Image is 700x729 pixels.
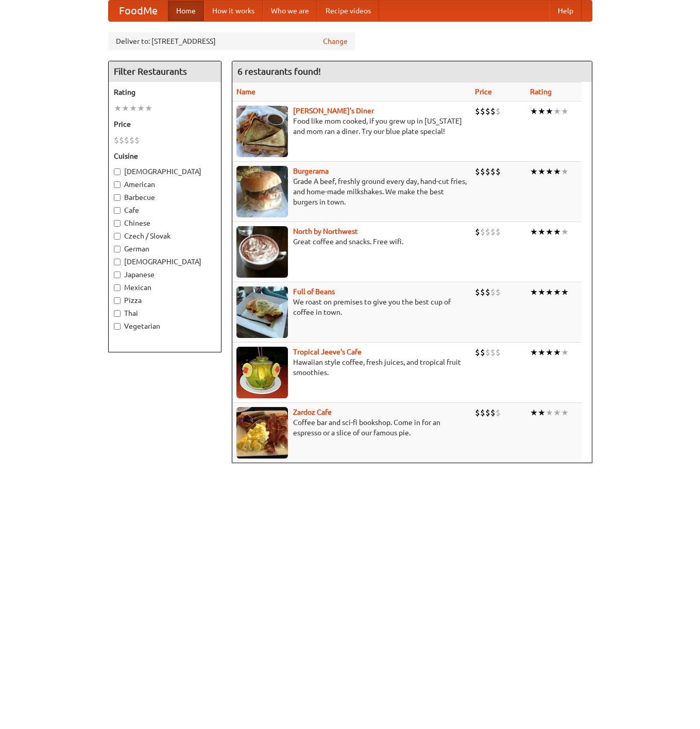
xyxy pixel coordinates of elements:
[236,88,255,96] a: Name
[485,106,490,117] li: $
[496,106,501,117] li: $
[293,287,335,296] a: Full of Beans
[561,286,569,298] li: ★
[114,220,121,227] input: Chinese
[114,246,121,252] input: German
[538,286,545,298] li: ★
[561,166,569,177] li: ★
[545,166,553,177] li: ★
[236,176,467,207] p: Grade A beef, freshly ground every day, hand-cut fries, and home-made milkshakes. We make the bes...
[236,357,467,378] p: Hawaiian style coffee, fresh juices, and tropical fruit smoothies.
[475,226,480,238] li: $
[490,286,496,298] li: $
[114,259,121,265] input: [DEMOGRAPHIC_DATA]
[530,166,538,177] li: ★
[475,88,492,96] a: Price
[129,134,134,146] li: $
[293,348,362,356] a: Tropical Jeeve's Cafe
[293,167,329,175] b: Burgerama
[109,61,221,82] h4: Filter Restaurants
[114,244,216,254] label: German
[475,347,480,358] li: $
[134,134,140,146] li: $
[114,168,121,175] input: [DEMOGRAPHIC_DATA]
[530,106,538,117] li: ★
[114,233,121,240] input: Czech / Slovak
[530,226,538,238] li: ★
[496,407,501,418] li: $
[490,407,496,418] li: $
[114,272,121,278] input: Japanese
[236,417,467,438] p: Coffee bar and sci-fi bookshop. Come in for an espresso or a slice of our famous pie.
[530,407,538,418] li: ★
[561,407,569,418] li: ★
[108,32,355,50] div: Deliver to: [STREET_ADDRESS]
[545,106,553,117] li: ★
[485,166,490,177] li: $
[561,226,569,238] li: ★
[114,218,216,228] label: Chinese
[485,286,490,298] li: $
[122,103,129,114] li: ★
[114,151,216,161] h5: Cuisine
[236,116,467,137] p: Food like mom cooked, if you grew up in [US_STATE] and mom ran a diner. Try our blue plate special!
[485,407,490,418] li: $
[553,347,561,358] li: ★
[114,269,216,280] label: Japanese
[530,347,538,358] li: ★
[485,226,490,238] li: $
[236,347,288,398] img: jeeves.jpg
[553,286,561,298] li: ★
[137,103,145,114] li: ★
[480,166,485,177] li: $
[530,88,552,96] a: Rating
[114,103,122,114] li: ★
[475,106,480,117] li: $
[475,407,480,418] li: $
[496,226,501,238] li: $
[490,226,496,238] li: $
[538,166,545,177] li: ★
[480,106,485,117] li: $
[538,226,545,238] li: ★
[237,66,321,76] ng-pluralize: 6 restaurants found!
[480,226,485,238] li: $
[114,310,121,317] input: Thai
[480,347,485,358] li: $
[168,1,204,21] a: Home
[114,323,121,330] input: Vegetarian
[114,282,216,293] label: Mexican
[293,408,332,416] a: Zardoz Cafe
[236,407,288,459] img: zardoz.jpg
[293,107,374,115] a: [PERSON_NAME]'s Diner
[114,179,216,190] label: American
[263,1,317,21] a: Who we are
[114,297,121,304] input: Pizza
[114,205,216,215] label: Cafe
[561,106,569,117] li: ★
[480,407,485,418] li: $
[124,134,129,146] li: $
[538,407,545,418] li: ★
[496,286,501,298] li: $
[114,284,121,291] input: Mexican
[119,134,124,146] li: $
[236,236,467,247] p: Great coffee and snacks. Free wifi.
[485,347,490,358] li: $
[114,119,216,129] h5: Price
[114,308,216,318] label: Thai
[530,286,538,298] li: ★
[496,166,501,177] li: $
[114,181,121,188] input: American
[317,1,379,21] a: Recipe videos
[114,321,216,331] label: Vegetarian
[293,227,358,235] a: North by Northwest
[490,347,496,358] li: $
[236,286,288,338] img: beans.jpg
[114,134,119,146] li: $
[114,207,121,214] input: Cafe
